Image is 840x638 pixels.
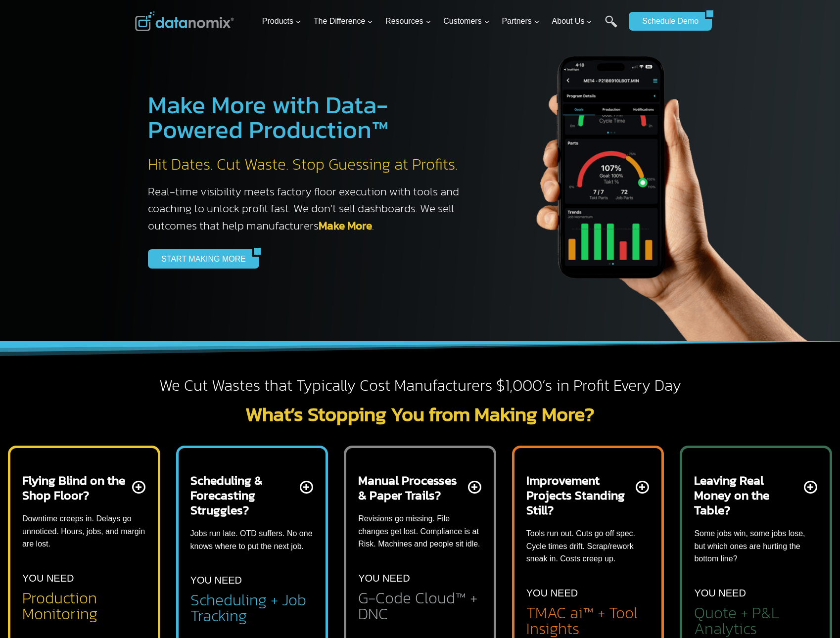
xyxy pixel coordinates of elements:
[694,605,818,637] h2: Quote + P&L Analytics
[258,5,624,38] nav: Primary Navigation
[358,473,466,502] h2: Manual Processes & Paper Trails?
[190,527,314,552] p: Jobs run late. OTD suffers. No one knows where to put the next job.
[135,404,705,424] h2: What’s Stopping You from Making More?
[262,15,301,28] span: Products
[502,15,539,28] span: Partners
[694,585,746,601] p: YOU NEED
[385,15,431,28] span: Resources
[605,15,617,38] a: Search
[148,183,469,234] h3: Real-time visibility meets factory floor execution with tools and coaching to unlock profit fast....
[148,154,469,175] h2: Hit Dates. Cut Waste. Stop Guessing at Profits.
[358,512,482,550] p: Revisions go missing. File changes get lost. Compliance is at Risk. Machines and people sit idle.
[526,527,650,565] p: Tools run out. Cuts go off spec. Cycle times drift. Scrap/rework sneak in. Costs creep up.
[135,11,234,31] img: Datanomix
[358,590,482,622] h2: G-Code Cloud™ + DNC
[443,15,489,28] span: Customers
[190,592,314,624] h2: Scheduling + Job Tracking
[148,92,469,142] h1: Make More with Data-Powered Production™
[358,570,410,586] p: YOU NEED
[22,512,146,550] p: Downtime creeps in. Delays go unnoticed. Hours, jobs, and margin are lost.
[526,605,650,637] h2: TMAC ai™ + Tool Insights
[22,590,146,622] h2: Production Monitoring
[319,217,372,234] a: Make More
[489,20,836,341] img: The Datanoix Mobile App available on Android and iOS Devices
[552,15,593,28] span: About Us
[22,570,74,586] p: YOU NEED
[190,473,298,517] h2: Scheduling & Forecasting Struggles?
[22,473,130,502] h2: Flying Blind on the Shop Floor?
[629,12,705,31] a: Schedule Demo
[135,375,705,396] h2: We Cut Wastes that Typically Cost Manufacturers $1,000’s in Profit Every Day
[190,572,242,588] p: YOU NEED
[526,585,578,601] p: YOU NEED
[694,527,818,565] p: Some jobs win, some jobs lose, but which ones are hurting the bottom line?
[694,473,802,517] h2: Leaving Real Money on the Table?
[314,15,373,28] span: The Difference
[526,473,634,517] h2: Improvement Projects Standing Still?
[148,249,252,268] a: START MAKING MORE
